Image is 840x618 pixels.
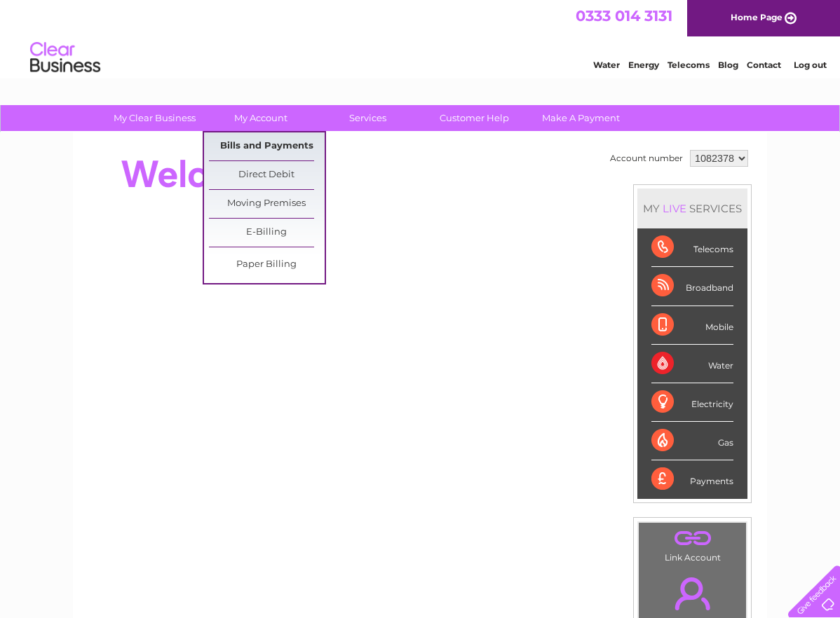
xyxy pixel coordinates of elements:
a: Energy [628,60,659,70]
a: 0333 014 3131 [576,7,672,25]
a: Moving Premises [209,190,325,218]
a: . [642,569,743,618]
a: Water [593,60,620,70]
a: Contact [747,60,781,70]
a: Paper Billing [209,251,325,279]
div: Mobile [651,306,733,345]
a: Blog [718,60,738,70]
div: Broadband [651,267,733,305]
td: Account number [607,146,686,170]
td: Link Account [638,522,747,566]
div: Clear Business is a trading name of Verastar Limited (registered in [GEOGRAPHIC_DATA] No. 3667643... [90,8,752,68]
div: Telecoms [651,228,733,267]
a: Telecoms [668,60,710,70]
a: Direct Debit [209,161,325,189]
a: E-Billing [209,219,325,247]
a: My Account [203,105,319,131]
a: My Clear Business [97,105,212,131]
a: Customer Help [416,105,532,131]
div: Payments [651,460,733,498]
div: Electricity [651,383,733,422]
a: Make A Payment [523,105,639,131]
a: Services [310,105,426,131]
div: Gas [651,422,733,460]
div: Water [651,345,733,383]
div: MY SERVICES [637,188,747,228]
a: Bills and Payments [209,132,325,160]
a: . [642,526,743,551]
div: LIVE [660,202,689,215]
img: logo.png [29,36,101,79]
a: Log out [794,60,827,70]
